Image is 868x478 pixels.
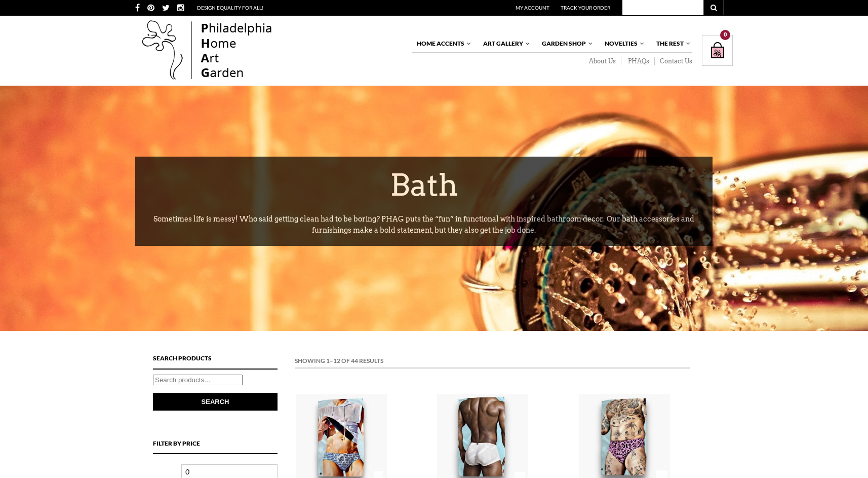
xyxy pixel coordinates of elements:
a: Contact Us [655,57,692,65]
a: Garden Shop [537,35,594,52]
input: Search products… [153,375,243,385]
a: The Rest [651,35,691,52]
p: Sometimes life is messy! Who said getting clean had to be boring? PHAG puts the “fun” in function... [135,213,713,246]
a: My Account [516,5,549,11]
a: PHAQs [621,57,655,65]
button: Search [153,393,278,411]
h4: Filter by price [153,438,278,455]
a: Home Accents [412,35,472,52]
a: About Us [582,57,621,65]
a: Art Gallery [478,35,531,52]
a: Track Your Order [561,5,610,11]
div: 0 [720,30,730,40]
a: Novelties [600,35,645,52]
h4: Search Products [153,353,278,370]
h1: Bath [135,157,713,213]
em: Showing 1–12 of 44 results [295,356,383,366]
